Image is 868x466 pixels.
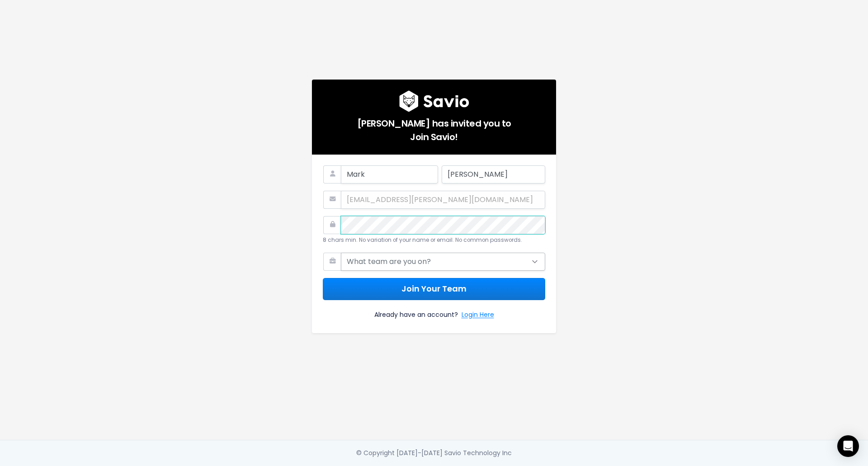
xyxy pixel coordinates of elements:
h5: [PERSON_NAME] has invited you to Join Savio! [323,112,545,144]
input: Last Name [442,165,545,184]
div: © Copyright [DATE]-[DATE] Savio Technology Inc [356,447,512,459]
keeper-lock: Open Keeper Popup [529,220,540,231]
small: 8 chars min. No variation of your name or email. No common passwords. [323,236,522,244]
div: Already have an account? [323,300,545,322]
div: Open Intercom Messenger [837,435,859,457]
input: First Name [341,165,438,184]
a: Login Here [462,309,494,322]
keeper-lock: Open Keeper Popup [425,169,436,180]
button: Join Your Team [323,278,545,300]
img: logo600x187.a314fd40982d.png [399,90,469,112]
